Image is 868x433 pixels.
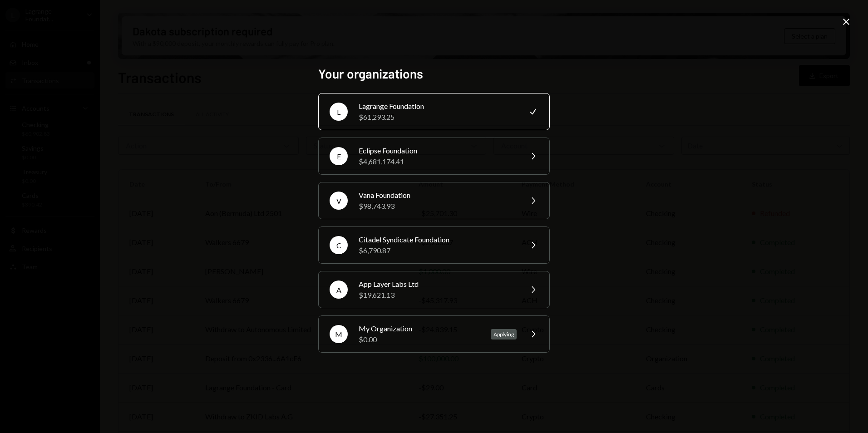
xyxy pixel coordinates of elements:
button: AApp Layer Labs Ltd$19,621.13 [318,271,550,308]
button: MMy Organization$0.00Applying [318,315,550,353]
div: Vana Foundation [359,190,517,201]
button: LLagrange Foundation$61,293.25 [318,93,550,130]
div: Applying [491,329,517,340]
div: L [330,103,348,121]
button: VVana Foundation$98,743.93 [318,182,550,219]
div: $98,743.93 [359,201,517,212]
button: CCitadel Syndicate Foundation$6,790.87 [318,226,550,264]
h2: Your organizations [318,65,550,83]
div: $0.00 [359,334,480,345]
div: $19,621.13 [359,290,517,300]
div: $61,293.25 [359,112,517,123]
div: C [330,236,348,254]
div: E [330,147,348,165]
div: Lagrange Foundation [359,101,517,112]
button: EEclipse Foundation$4,681,174.41 [318,138,550,175]
div: Eclipse Foundation [359,145,517,156]
div: My Organization [359,323,480,334]
div: A [330,280,348,299]
div: Citadel Syndicate Foundation [359,234,517,245]
div: M [330,325,348,343]
div: $6,790.87 [359,245,517,256]
div: $4,681,174.41 [359,156,517,167]
div: V [330,192,348,210]
div: App Layer Labs Ltd [359,279,517,290]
